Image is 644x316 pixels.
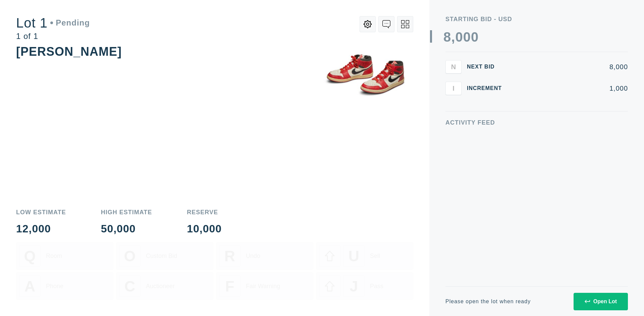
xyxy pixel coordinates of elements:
div: Open Lot [585,299,617,305]
div: Lot 1 [16,16,90,30]
div: 8,000 [513,63,628,70]
div: Reserve [187,209,222,215]
div: 8 [443,30,451,44]
div: 10,000 [187,223,222,234]
div: Next Bid [467,64,507,70]
span: N [451,63,456,71]
div: 1,000 [513,85,628,92]
div: Activity Feed [445,120,628,126]
span: I [452,84,454,92]
div: 0 [463,30,471,44]
div: High Estimate [101,209,152,215]
div: 12,000 [16,223,66,234]
div: 0 [455,30,463,44]
button: I [445,82,462,95]
div: Starting Bid - USD [445,16,628,22]
div: Please open the lot when ready [445,299,531,304]
button: N [445,60,462,74]
div: Increment [467,86,507,91]
div: 1 of 1 [16,32,90,40]
div: 0 [471,30,479,44]
button: Open Lot [574,293,628,310]
div: Low Estimate [16,209,66,215]
div: , [451,30,455,165]
div: [PERSON_NAME] [16,45,122,58]
div: Pending [50,19,90,27]
div: 50,000 [101,223,152,234]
